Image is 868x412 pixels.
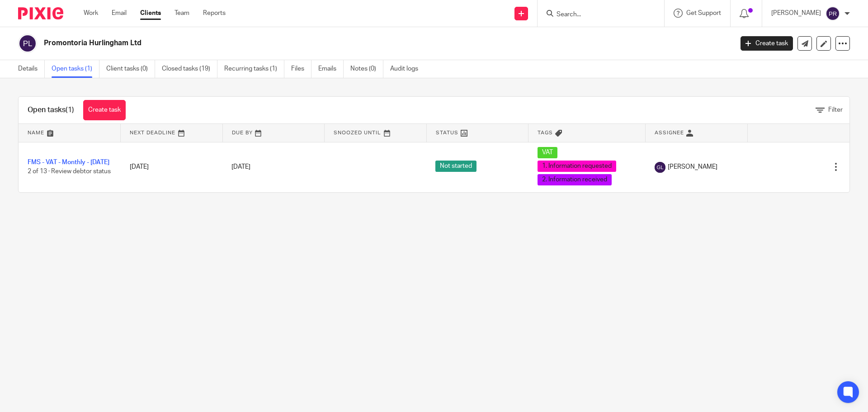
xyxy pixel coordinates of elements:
[106,60,155,78] a: Client tasks (0)
[140,9,161,18] a: Clients
[686,10,721,16] span: Get Support
[318,60,344,78] a: Emails
[538,161,616,172] span: 1. Information requested
[435,161,476,172] span: Not started
[771,9,821,18] p: [PERSON_NAME]
[538,130,553,135] span: Tags
[52,60,99,78] a: Open tasks (1)
[556,11,637,19] input: Search
[655,162,665,173] img: svg%3E
[291,60,311,78] a: Files
[436,130,458,135] span: Status
[390,60,425,78] a: Audit logs
[175,9,189,18] a: Team
[44,38,590,48] h2: Promontoria Hurlingham Ltd
[334,130,381,135] span: Snoozed Until
[162,60,217,78] a: Closed tasks (19)
[231,164,250,170] span: [DATE]
[83,100,126,120] a: Create task
[28,105,74,115] h1: Open tasks
[66,106,74,114] span: (1)
[28,159,109,166] a: FMS - VAT - Monthly - [DATE]
[203,9,226,18] a: Reports
[112,9,127,18] a: Email
[828,107,843,113] span: Filter
[538,147,557,158] span: VAT
[28,169,111,175] span: 2 of 13 · Review debtor status
[538,174,612,185] span: 2. Information received
[18,60,45,78] a: Details
[121,142,223,192] td: [DATE]
[350,60,383,78] a: Notes (0)
[18,34,37,53] img: svg%3E
[826,6,840,21] img: svg%3E
[741,36,793,51] a: Create task
[84,9,98,18] a: Work
[668,162,717,171] span: [PERSON_NAME]
[224,60,284,78] a: Recurring tasks (1)
[18,7,63,19] img: Pixie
